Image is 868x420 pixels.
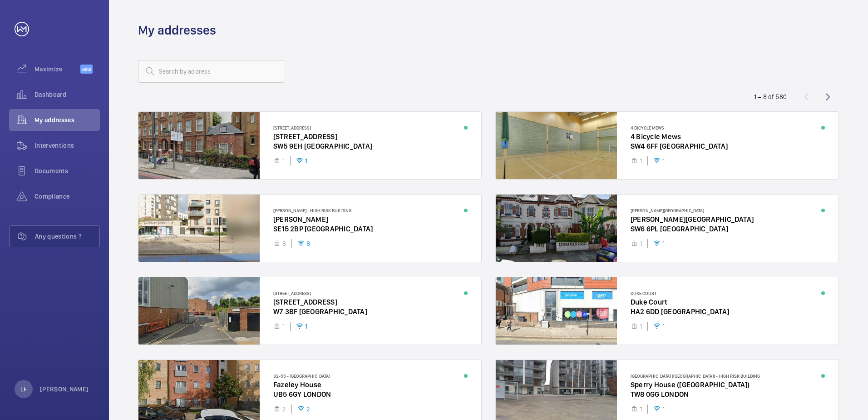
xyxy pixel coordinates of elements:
p: LF [20,385,27,394]
span: Compliance [35,192,100,201]
span: Documents [35,166,100,175]
span: Beta [80,65,93,74]
h1: My addresses [138,22,216,39]
span: My addresses [35,115,100,125]
input: Search by address [138,60,284,83]
p: [PERSON_NAME] [40,385,89,394]
span: Interventions [35,141,100,150]
span: Any questions ? [35,232,99,241]
div: 1 – 8 of 580 [754,92,787,101]
span: Dashboard [35,90,100,99]
span: Maximize [35,65,80,74]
